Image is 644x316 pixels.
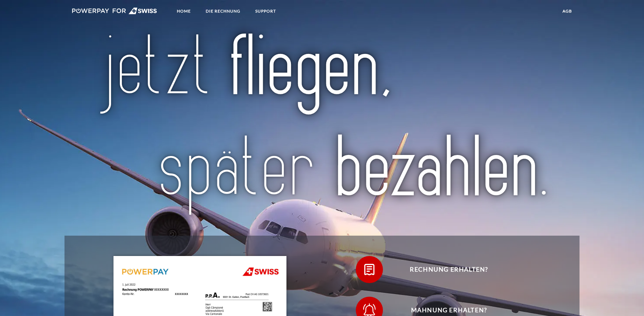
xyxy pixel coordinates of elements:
[171,5,197,17] a: Home
[72,7,157,14] img: logo-swiss-white.svg
[361,261,378,278] img: qb_bill.svg
[200,5,246,17] a: DIE RECHNUNG
[557,5,578,17] a: agb
[250,5,282,17] a: SUPPORT
[366,256,532,283] span: Rechnung erhalten?
[356,256,532,283] button: Rechnung erhalten?
[95,32,549,219] img: title-swiss_de.svg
